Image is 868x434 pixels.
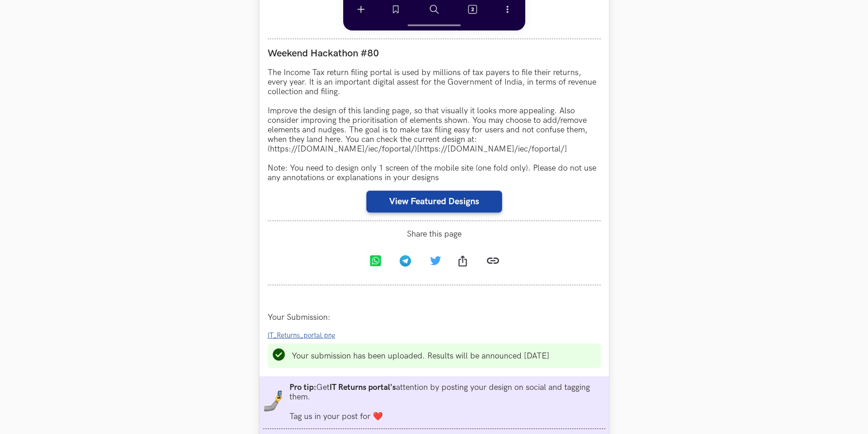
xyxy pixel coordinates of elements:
div: Your Submission: [268,313,601,322]
label: Weekend Hackathon #80 [268,47,601,60]
a: Telegram [392,248,422,276]
img: Whatsapp [370,255,381,267]
strong: IT Returns portal's [330,383,396,392]
a: Share [449,248,479,276]
a: IT_Returns_portal.png [268,330,341,340]
img: Share [458,255,467,267]
span: Share this page [268,229,601,239]
a: Whatsapp [362,248,392,276]
p: The Income Tax return filing portal is used by millions of tax payers to file their returns, ever... [268,68,601,182]
li: Your submission has been uploaded. Results will be announced [DATE] [292,351,549,361]
button: View Featured Designs [366,191,502,212]
img: mobile-in-hand.png [263,390,284,412]
img: Telegram [400,255,411,267]
li: Get attention by posting your design on social and tagging them. Tag us in your post for ❤️ [289,383,605,421]
strong: Pro tip: [289,383,316,392]
span: IT_Returns_portal.png [268,332,335,339]
a: Copy link [479,247,507,277]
